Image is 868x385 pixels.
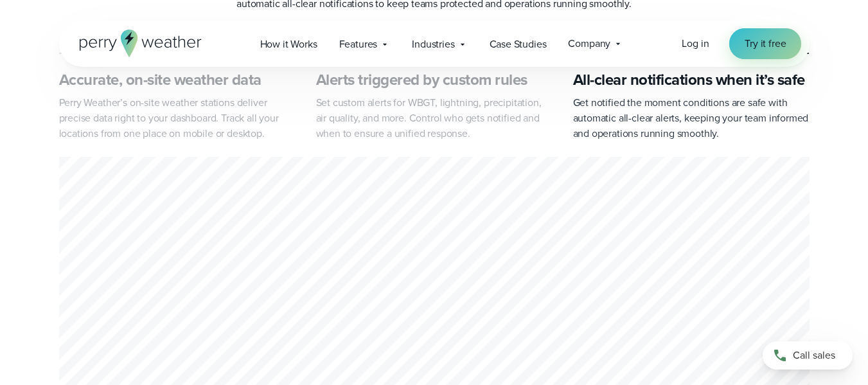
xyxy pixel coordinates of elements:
[479,31,558,57] a: Case Studies
[412,37,454,52] span: Industries
[682,36,709,51] a: Log in
[59,69,296,90] h3: Accurate, on-site weather data
[249,31,328,57] a: How it Works
[316,69,553,90] h3: Alerts triggered by custom rules
[573,95,810,141] p: Get notified the moment conditions are safe with automatic all-clear alerts, keeping your team in...
[763,341,853,370] a: Call sales
[745,36,786,51] span: Try it free
[573,69,810,90] h3: All-clear notifications when it’s safe
[260,37,317,52] span: How it Works
[793,348,835,363] span: Call sales
[682,36,709,51] span: Log in
[568,36,610,51] span: Company
[490,37,547,52] span: Case Studies
[59,95,296,141] p: Perry Weather’s on-site weather stations deliver precise data right to your dashboard. Track all ...
[339,37,378,52] span: Features
[316,95,553,141] p: Set custom alerts for WBGT, lightning, precipitation, air quality, and more. Control who gets not...
[729,28,801,59] a: Try it free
